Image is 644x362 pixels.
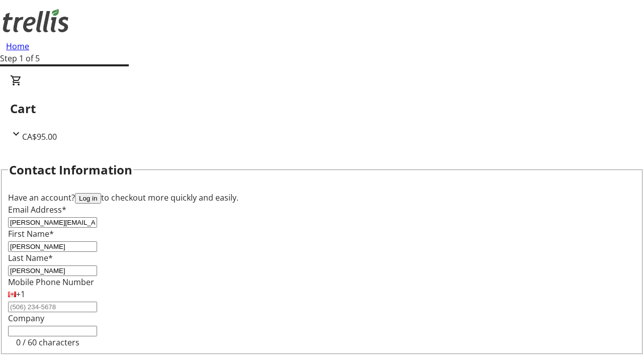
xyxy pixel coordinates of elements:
[22,131,57,142] span: CA$95.00
[8,313,44,324] label: Company
[10,100,634,118] h2: Cart
[9,161,132,179] h2: Contact Information
[8,302,97,312] input: (506) 234-5678
[8,192,636,204] div: Have an account? to checkout more quickly and easily.
[8,204,66,215] label: Email Address*
[10,74,634,143] div: CartCA$95.00
[8,252,53,263] label: Last Name*
[8,277,94,288] label: Mobile Phone Number
[75,193,101,204] button: Log in
[8,228,54,239] label: First Name*
[16,337,79,348] tr-character-limit: 0 / 60 characters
